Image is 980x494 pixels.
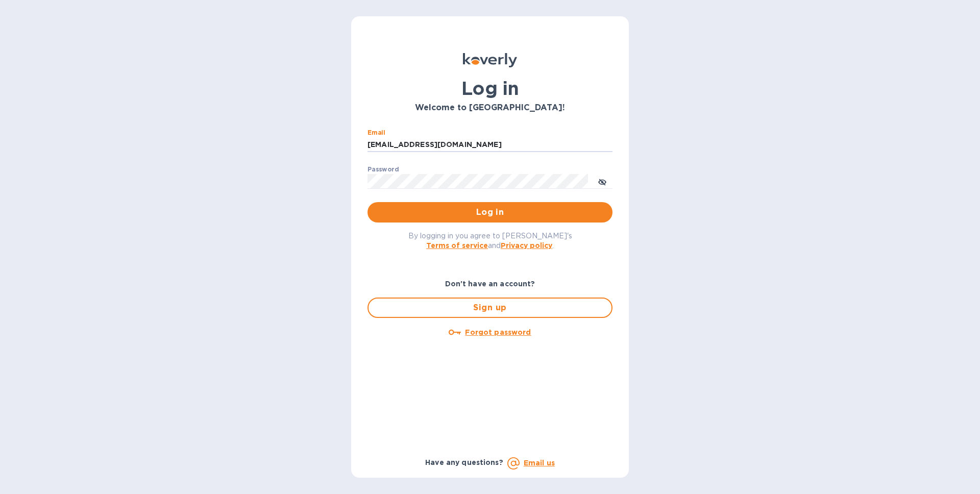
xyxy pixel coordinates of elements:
a: Terms of service [426,241,488,250]
label: Email [367,130,385,136]
button: Log in [367,202,612,223]
u: Forgot password [465,328,531,336]
a: Privacy policy [501,241,552,250]
button: Sign up [367,298,612,318]
span: Sign up [377,302,603,314]
h1: Log in [367,78,612,99]
input: Enter email address [367,137,612,153]
button: toggle password visibility [592,171,612,191]
label: Password [367,166,399,172]
b: Don't have an account? [445,280,535,288]
span: By logging in you agree to [PERSON_NAME]'s and . [408,232,572,250]
span: Log in [376,206,604,218]
a: Email us [524,459,555,467]
b: Have any questions? [425,458,503,466]
img: Koverly [463,53,517,67]
h3: Welcome to [GEOGRAPHIC_DATA]! [367,103,612,113]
